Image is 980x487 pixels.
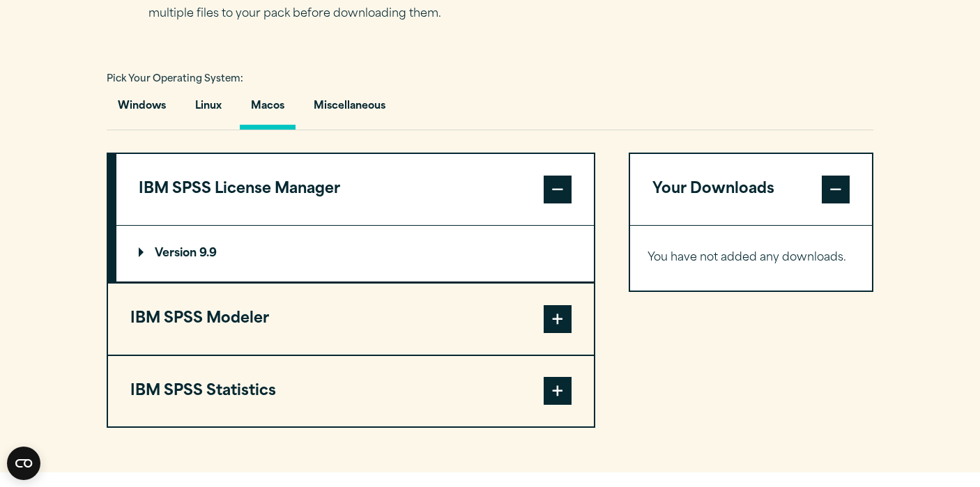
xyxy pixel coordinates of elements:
[184,90,233,130] button: Linux
[648,248,855,268] p: You have not added any downloads.
[630,154,872,225] button: Your Downloads
[108,284,594,355] button: IBM SPSS Modeler
[116,154,594,225] button: IBM SPSS License Manager
[139,248,217,259] p: Version 9.9
[107,90,177,130] button: Windows
[630,225,872,291] div: Your Downloads
[116,226,594,281] summary: Version 9.9
[7,447,40,480] button: Open CMP widget
[116,225,594,282] div: IBM SPSS License Manager
[108,356,594,427] button: IBM SPSS Statistics
[303,90,397,130] button: Miscellaneous
[240,90,296,130] button: Macos
[107,75,243,84] span: Pick Your Operating System:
